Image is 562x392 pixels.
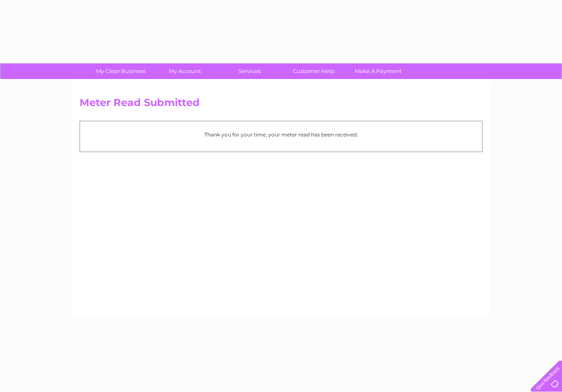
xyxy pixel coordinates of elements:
a: Make A Payment [343,63,413,79]
h2: Meter Read Submitted [80,97,482,113]
a: My Clear Business [86,63,156,79]
a: Services [215,63,284,79]
a: My Account [150,63,220,79]
p: Thank you for your time, your meter read has been received. [84,131,478,139]
a: Customer Help [279,63,349,79]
